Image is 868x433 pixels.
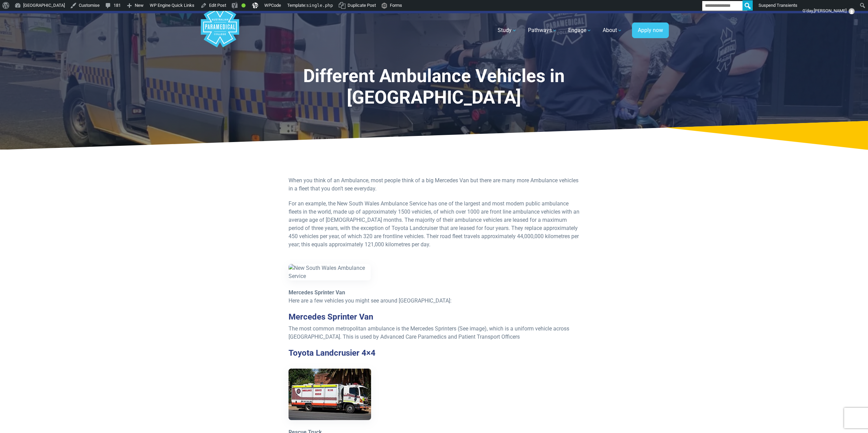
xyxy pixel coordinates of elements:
a: Engage [564,21,596,40]
p: The most common metropolitan ambulance is the Mercedes Sprinters (See image), which is a uniform ... [289,325,579,341]
h1: Different Ambulance Vehicles in [GEOGRAPHIC_DATA] [258,65,610,109]
span: [PERSON_NAME] [814,8,847,13]
a: Apply now [632,22,669,38]
a: About [599,21,627,40]
h3: Toyota Landcrusier 4×4 [289,348,579,358]
a: Australian Paramedical College [200,13,240,48]
a: Study [494,21,521,40]
p: For an example, the New South Wales Ambulance Service has one of the largest and most modern publ... [289,200,579,249]
p: Here are a few vehicles you might see around [GEOGRAPHIC_DATA]: [289,297,579,305]
h3: Mercedes Sprinter Van [289,312,579,322]
img: ambulance vehicles australian paramedical college [289,369,371,420]
a: Pathways [524,21,561,40]
p: When you think of an Ambulance, most people think of a big Mercedes Van but there are many more A... [289,176,579,193]
strong: Mercedes Sprinter Van [289,289,345,296]
img: New South Wales Ambulance Service [289,264,371,280]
